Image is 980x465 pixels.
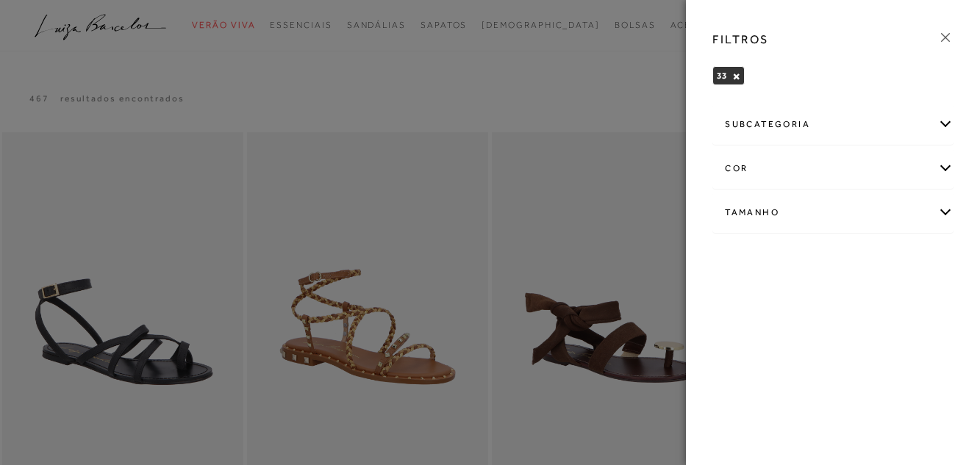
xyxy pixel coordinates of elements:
h3: FILTROS [712,31,769,48]
span: 33 [717,71,727,81]
div: cor [713,149,953,188]
div: subcategoria [713,105,953,144]
button: 33 Close [732,71,740,82]
div: Tamanho [713,193,953,232]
